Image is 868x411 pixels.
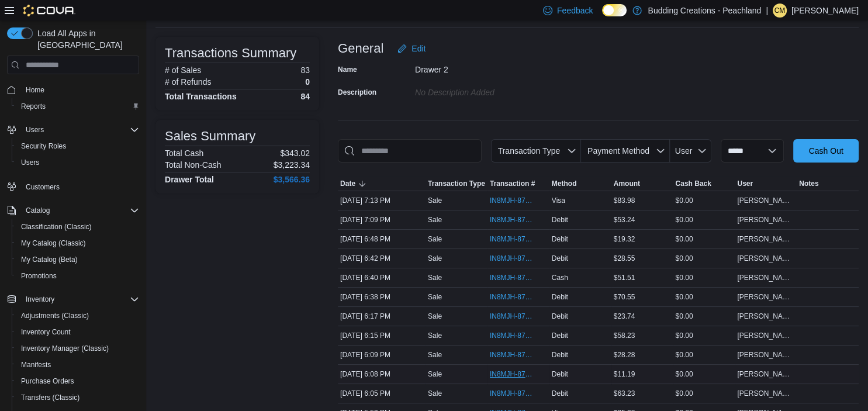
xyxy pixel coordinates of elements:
[16,236,139,250] span: My Catalog (Classic)
[338,65,357,74] label: Name
[12,251,144,268] button: My Catalog (Beta)
[428,331,442,340] p: Sale
[16,358,56,372] a: Manifests
[21,158,39,167] span: Users
[16,99,139,113] span: Reports
[21,102,46,111] span: Reports
[490,194,547,208] button: IN8MJH-87658
[791,4,859,18] p: [PERSON_NAME]
[338,42,383,56] h3: General
[2,202,144,219] button: Catalog
[428,369,442,379] p: Sale
[799,179,818,188] span: Notes
[16,325,139,339] span: Inventory Count
[673,232,735,246] div: $0.00
[165,129,255,143] h3: Sales Summary
[675,179,711,188] span: Cash Back
[338,309,426,323] div: [DATE] 6:17 PM
[26,85,44,95] span: Home
[552,234,568,244] span: Debit
[21,292,59,306] button: Inventory
[673,177,735,191] button: Cash Back
[737,215,794,225] span: [PERSON_NAME]
[490,348,547,362] button: IN8MJH-87650
[16,325,75,339] a: Inventory Count
[614,369,635,379] span: $11.19
[16,309,139,323] span: Adjustments (Classic)
[614,254,635,263] span: $28.55
[552,331,568,340] span: Debit
[490,271,547,285] button: IN8MJH-87654
[21,271,57,281] span: Promotions
[737,196,794,205] span: [PERSON_NAME]
[428,350,442,360] p: Sale
[614,196,635,205] span: $83.98
[552,196,565,205] span: Visa
[498,146,561,156] span: Transaction Type
[602,16,603,17] span: Dark Mode
[490,290,547,304] button: IN8MJH-87653
[338,139,482,163] input: This is a search bar. As you type, the results lower in the page will automatically filter.
[428,254,442,263] p: Sale
[338,290,426,304] div: [DATE] 6:38 PM
[16,156,44,170] a: Users
[673,309,735,323] div: $0.00
[428,312,442,321] p: Sale
[673,194,735,208] div: $0.00
[300,92,310,101] h4: 84
[21,344,109,353] span: Inventory Manager (Classic)
[675,146,693,156] span: User
[338,213,426,227] div: [DATE] 7:09 PM
[428,179,485,188] span: Transaction Type
[338,177,426,191] button: Date
[490,389,535,398] span: IN8MJH-87648
[673,348,735,362] div: $0.00
[165,77,211,87] h6: # of Refunds
[338,251,426,265] div: [DATE] 6:42 PM
[673,290,735,304] div: $0.00
[274,160,310,170] p: $3,223.34
[165,46,296,60] h3: Transactions Summary
[737,331,794,340] span: [PERSON_NAME]
[21,180,64,194] a: Customers
[487,177,549,191] button: Transaction #
[2,291,144,308] button: Inventory
[490,232,547,246] button: IN8MJH-87656
[338,88,376,97] label: Description
[587,146,649,156] span: Payment Method
[16,341,113,355] a: Inventory Manager (Classic)
[428,234,442,244] p: Sale
[12,98,144,115] button: Reports
[21,222,92,232] span: Classification (Classic)
[26,295,54,304] span: Inventory
[490,369,535,379] span: IN8MJH-87649
[611,177,673,191] button: Amount
[338,194,426,208] div: [DATE] 7:13 PM
[21,255,78,264] span: My Catalog (Beta)
[602,4,627,16] input: Dark Mode
[490,234,535,244] span: IN8MJH-87656
[614,234,635,244] span: $19.32
[737,350,794,360] span: [PERSON_NAME]
[614,312,635,321] span: $23.74
[16,139,71,153] a: Security Roles
[415,60,572,74] div: Drawer 2
[12,154,144,171] button: Users
[491,139,581,163] button: Transaction Type
[12,324,144,340] button: Inventory Count
[16,156,139,170] span: Users
[614,331,635,340] span: $58.23
[21,141,66,151] span: Security Roles
[673,329,735,343] div: $0.00
[428,273,442,282] p: Sale
[2,122,144,138] button: Users
[338,386,426,400] div: [DATE] 6:05 PM
[808,145,843,157] span: Cash Out
[26,182,60,192] span: Customers
[552,312,568,321] span: Debit
[12,340,144,357] button: Inventory Manager (Classic)
[12,389,144,406] button: Transfers (Classic)
[393,37,430,60] button: Edit
[338,367,426,381] div: [DATE] 6:08 PM
[614,273,635,282] span: $51.51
